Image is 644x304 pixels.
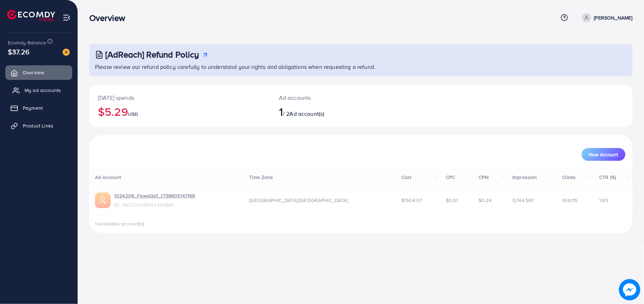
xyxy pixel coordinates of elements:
span: My ad accounts [25,87,61,94]
p: [DATE] spends [98,93,262,102]
span: Product Links [23,122,53,129]
a: Overview [5,65,72,80]
a: Product Links [5,119,72,133]
p: [PERSON_NAME] [594,13,633,22]
img: menu [63,13,71,22]
h3: [AdReach] Refund Policy [105,49,199,60]
span: Ecomdy Balance [8,39,46,46]
span: Payment [23,104,43,112]
h3: Overview [89,13,131,23]
a: My ad accounts [5,83,72,97]
span: 1 [279,103,283,120]
p: Ad accounts [279,93,398,102]
span: $37.26 [8,47,30,57]
span: Overview [23,69,44,76]
h2: $5.29 [98,105,262,118]
a: Payment [5,101,72,115]
span: USD [128,110,138,118]
img: logo [7,10,55,21]
img: image [63,49,70,56]
button: New Account [582,148,625,161]
p: Please review our refund policy carefully to understand your rights and obligations when requesti... [95,63,628,71]
span: Ad account(s) [290,110,324,118]
span: New Account [589,152,618,157]
img: image [619,279,640,300]
h2: / 2 [279,105,398,118]
a: [PERSON_NAME] [579,13,633,22]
